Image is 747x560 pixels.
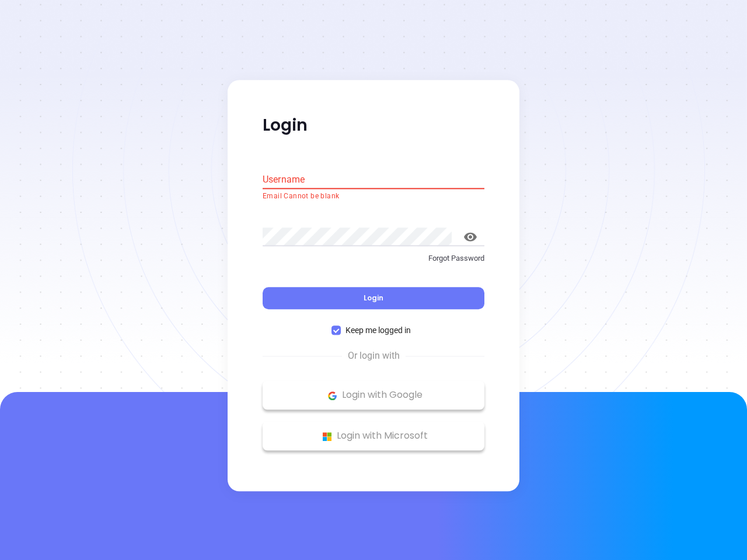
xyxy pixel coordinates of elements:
span: Or login with [342,349,406,363]
span: Keep me logged in [341,324,416,337]
button: toggle password visibility [456,223,484,251]
p: Login with Microsoft [268,428,479,445]
span: Login [364,293,383,303]
p: Login with Google [268,387,479,404]
a: Forgot Password [263,253,484,274]
button: Google Logo Login with Google [263,381,484,410]
img: Google Logo [325,388,340,403]
img: Microsoft Logo [320,429,334,444]
p: Email Cannot be blank [263,191,484,202]
p: Forgot Password [263,253,484,264]
p: Login [263,115,484,136]
button: Microsoft Logo Login with Microsoft [263,422,484,451]
button: Login [263,288,484,310]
